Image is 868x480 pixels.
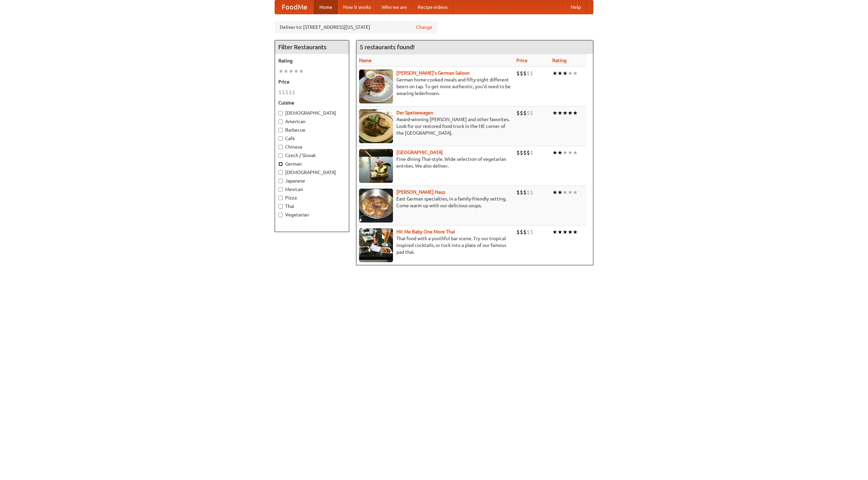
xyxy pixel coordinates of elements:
li: $ [527,189,530,196]
li: $ [520,109,523,117]
li: $ [523,228,527,236]
li: ★ [568,228,573,236]
li: ★ [573,228,578,236]
li: $ [516,189,520,196]
li: ★ [552,70,557,77]
label: American [278,118,346,125]
li: $ [516,228,520,236]
label: Barbecue [278,127,346,133]
li: ★ [568,189,573,196]
li: $ [523,189,527,196]
b: Der Speisewagen [396,110,433,115]
p: Thai food with a youthful bar scene. Try our tropical inspired cocktails, or tuck into a plate of... [359,235,511,255]
a: FoodMe [275,0,314,14]
li: ★ [552,189,557,196]
li: ★ [563,70,568,77]
li: ★ [552,228,557,236]
li: ★ [573,189,578,196]
input: Chinese [278,145,283,149]
li: ★ [557,228,563,236]
li: $ [516,70,520,77]
li: ★ [299,68,304,75]
li: ★ [568,149,573,156]
li: ★ [568,109,573,117]
input: Barbecue [278,128,283,132]
li: ★ [557,70,563,77]
label: Cafe [278,135,346,142]
label: Thai [278,203,346,210]
a: [GEOGRAPHIC_DATA] [396,150,443,155]
li: $ [527,149,530,156]
input: [DEMOGRAPHIC_DATA] [278,170,283,175]
img: speisewagen.jpg [359,109,393,143]
li: $ [289,89,292,96]
a: Hit Me Baby One More Thai [396,229,455,234]
li: ★ [563,228,568,236]
div: Deliver to: [STREET_ADDRESS][US_STATE] [275,21,437,33]
a: Price [516,58,528,63]
li: ★ [552,109,557,117]
li: $ [527,109,530,117]
li: ★ [278,68,283,75]
input: Pizza [278,196,283,200]
a: Change [416,24,432,31]
input: [DEMOGRAPHIC_DATA] [278,111,283,115]
li: ★ [573,70,578,77]
a: Help [565,0,586,14]
li: $ [527,228,530,236]
label: Czech / Slovak [278,152,346,159]
p: German home-cooked meals and fifty-eight different beers on tap. To get more authentic, you'd nee... [359,76,511,97]
li: ★ [563,149,568,156]
a: [PERSON_NAME]'s German Saloon [396,70,470,76]
img: kohlhaus.jpg [359,189,393,223]
li: $ [530,189,533,196]
p: East German specialties, in a family-friendly setting. Come warm up with our delicious soups. [359,195,511,209]
li: $ [523,149,527,156]
label: Mexican [278,186,346,193]
li: $ [530,70,533,77]
h5: Rating [278,57,346,64]
li: $ [523,109,527,117]
li: ★ [557,149,563,156]
label: Chinese [278,143,346,150]
input: Vegetarian [278,213,283,217]
li: $ [530,149,533,156]
a: Home [314,0,338,14]
input: Mexican [278,187,283,192]
a: How it works [338,0,376,14]
p: Award-winning [PERSON_NAME] and other favorites. Look for our restored food truck in the NE corne... [359,116,511,136]
li: ★ [289,68,294,75]
li: ★ [573,149,578,156]
li: $ [516,109,520,117]
input: Thai [278,204,283,209]
img: babythai.jpg [359,228,393,262]
li: ★ [573,109,578,117]
label: Pizza [278,194,346,201]
li: ★ [563,109,568,117]
a: [PERSON_NAME] Haus [396,189,445,195]
p: Fine dining Thai-style. Wide selection of vegetarian entrées. We also deliver. [359,156,511,169]
li: $ [278,89,282,96]
a: Who we are [376,0,412,14]
li: ★ [283,68,289,75]
li: ★ [557,109,563,117]
label: [DEMOGRAPHIC_DATA] [278,110,346,116]
li: ★ [294,68,299,75]
ng-pluralize: 5 restaurants found! [360,44,415,50]
input: Japanese [278,179,283,183]
li: $ [530,109,533,117]
img: satay.jpg [359,149,393,183]
li: ★ [552,149,557,156]
input: German [278,162,283,166]
a: Rating [552,58,567,63]
label: Japanese [278,177,346,184]
img: esthers.jpg [359,70,393,103]
li: $ [520,70,523,77]
h4: Filter Restaurants [275,40,349,54]
li: ★ [568,70,573,77]
h5: Cuisine [278,99,346,106]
